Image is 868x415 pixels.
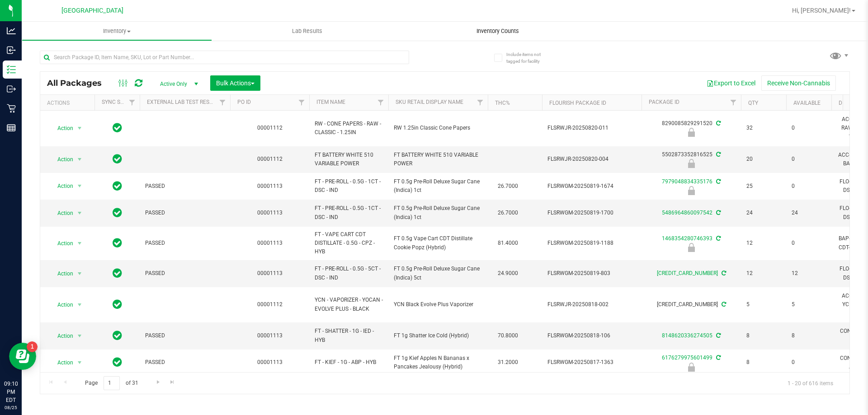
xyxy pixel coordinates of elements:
[746,209,781,217] span: 24
[715,210,721,216] span: Sync from Compliance System
[394,331,482,340] span: FT 1g Shatter Ice Cold (Hybrid)
[257,301,283,308] a: 00001112
[402,22,593,41] a: Inventory Counts
[493,267,523,280] span: 24.9000
[74,356,85,369] span: select
[257,270,283,276] a: 00001113
[547,358,636,367] span: FLSRWGM-20250817-1363
[780,376,840,390] span: 1 - 20 of 616 items
[315,358,383,367] span: FT - KIEF - 1G - ABP - HYB
[151,376,165,388] a: Go to the next page
[49,237,74,250] span: Action
[113,237,122,249] span: In Sync
[257,183,283,189] a: 00001113
[315,151,383,168] span: FT BATTERY WHITE 510 VARIABLE POWER
[22,27,212,35] span: Inventory
[394,204,482,221] span: FT 0.5g Pre-Roll Deluxe Sugar Cane (Indica) 1ct
[792,182,826,191] span: 0
[662,354,712,361] a: 6176279975601499
[166,376,179,388] a: Go to the last page
[495,100,510,106] a: THC%
[394,354,482,371] span: FT 1g Kief Apples N Bananas x Pancakes Jealousy (Hybrid)
[27,341,38,352] iframe: Resource center unread badge
[315,120,383,137] span: RW - CONE PAPERS - RAW - CLASSIC - 1.25IN
[792,331,826,340] span: 8
[315,327,383,344] span: FT - SHATTER - 1G - IED - HYB
[7,65,16,74] inline-svg: Inventory
[473,95,488,110] a: Filter
[7,123,16,132] inline-svg: Reports
[493,329,523,342] span: 70.8000
[396,99,463,105] a: Sku Retail Display Name
[145,182,225,191] span: PASSED
[547,331,636,340] span: FLSRWGM-20250818-106
[257,240,283,246] a: 00001113
[493,356,523,369] span: 31.2000
[316,99,345,105] a: Item Name
[104,376,120,390] input: 1
[792,358,826,367] span: 0
[746,182,781,191] span: 25
[746,155,781,163] span: 20
[547,209,636,217] span: FLSRWGM-20250819-1700
[315,230,383,256] span: FT - VAPE CART CDT DISTILLATE - 0.5G - CPZ - HYB
[315,296,383,313] span: YCN - VAPORIZER - YOCAN - EVOLVE PLUS - BLACK
[113,153,122,165] span: In Sync
[145,269,225,278] span: PASSED
[47,78,111,88] span: All Packages
[792,209,826,217] span: 24
[145,239,225,247] span: PASSED
[547,269,636,278] span: FLSRWGM-20250819-803
[746,300,781,309] span: 5
[77,376,146,390] span: Page of 31
[40,51,409,64] input: Search Package ID, Item Name, SKU, Lot or Part Number...
[113,267,122,280] span: In Sync
[22,22,212,41] a: Inventory
[113,180,122,192] span: In Sync
[294,95,309,110] a: Filter
[662,210,712,216] a: 5486964860097542
[394,124,482,132] span: RW 1.25in Classic Cone Papers
[315,265,383,282] span: FT - PRE-ROLL - 0.5G - 5CT - DSC - IND
[315,177,383,195] span: FT - PRE-ROLL - 0.5G - 1CT - DSC - IND
[701,75,761,91] button: Export to Excel
[547,239,636,247] span: FLSRWGM-20250819-1188
[74,122,85,135] span: select
[793,100,821,106] a: Available
[549,100,606,106] a: Flourish Package ID
[315,204,383,221] span: FT - PRE-ROLL - 0.5G - 1CT - DSC - IND
[113,329,122,342] span: In Sync
[49,153,74,166] span: Action
[74,237,85,250] span: select
[394,234,482,252] span: FT 0.5g Vape Cart CDT Distillate Cookie Popz (Hybrid)
[7,26,16,35] inline-svg: Analytics
[47,100,91,106] div: Actions
[640,128,742,137] div: Newly Received
[792,300,826,309] span: 5
[792,269,826,278] span: 12
[506,51,552,65] span: Include items not tagged for facility
[4,380,18,404] p: 09:10 PM EDT
[7,84,16,93] inline-svg: Outbound
[257,156,283,162] a: 00001112
[113,298,122,311] span: In Sync
[9,343,36,370] iframe: Resource center
[74,267,85,280] span: select
[640,159,742,168] div: Newly Received
[49,356,74,369] span: Action
[125,95,140,110] a: Filter
[720,301,726,308] span: Sync from Compliance System
[394,177,482,195] span: FT 0.5g Pre-Roll Deluxe Sugar Cane (Indica) 1ct
[212,22,402,41] a: Lab Results
[746,358,781,367] span: 8
[237,99,251,105] a: PO ID
[394,300,482,309] span: YCN Black Evolve Plus Vaporizer
[113,121,122,134] span: In Sync
[547,155,636,163] span: FLSRWJR-20250820-004
[257,332,283,339] a: 00001113
[74,298,85,311] span: select
[715,151,721,158] span: Sync from Compliance System
[394,265,482,282] span: FT 0.5g Pre-Roll Deluxe Sugar Cane (Indica) 5ct
[715,120,721,126] span: Sync from Compliance System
